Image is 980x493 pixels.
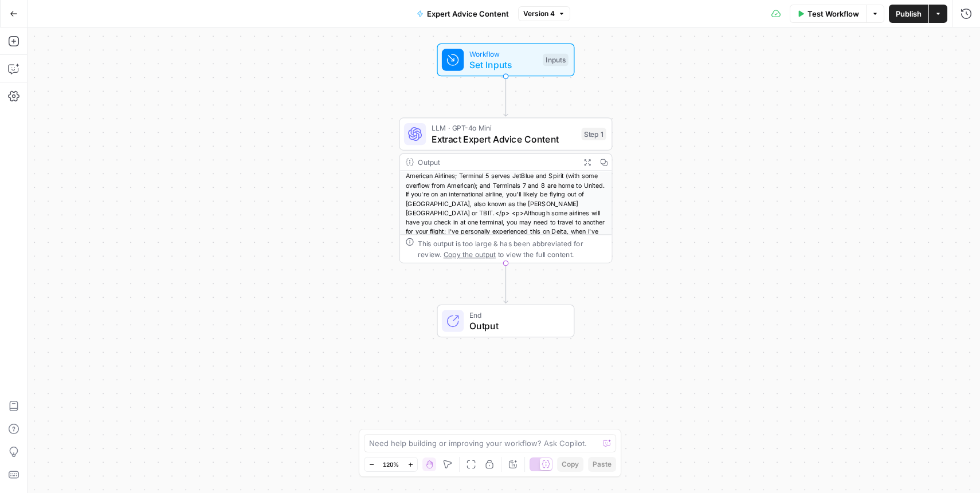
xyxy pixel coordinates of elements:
div: LLM · GPT-4o MiniExtract Expert Advice ContentStep 1Output<h2>Expert advice and recommendations</... [399,117,613,263]
div: Output [418,157,575,168]
button: Expert Advice Content [410,5,516,23]
span: Extract Expert Advice Content [432,132,576,146]
span: End [469,309,563,320]
g: Edge from step_1 to end [504,263,508,303]
button: Test Workflow [790,5,866,23]
span: Test Workflow [807,8,859,19]
span: 120% [383,460,399,469]
span: Publish [896,8,922,19]
span: Output [469,319,563,333]
span: Paste [593,459,611,470]
div: Step 1 [582,128,606,140]
div: EndOutput [399,305,613,338]
button: Paste [588,457,616,472]
span: Set Inputs [469,58,538,72]
span: LLM · GPT-4o Mini [432,123,576,133]
div: Inputs [543,54,568,66]
div: WorkflowSet InputsInputs [399,44,613,77]
g: Edge from start to step_1 [504,76,508,116]
span: Version 4 [523,9,555,19]
span: Copy [562,459,579,470]
button: Copy [557,457,583,472]
button: Version 4 [518,6,570,21]
span: Copy the output [443,250,495,258]
span: Expert Advice Content [427,8,509,19]
span: Workflow [469,48,538,59]
button: Publish [889,5,928,23]
div: This output is too large & has been abbreviated for review. to view the full content. [418,238,606,259]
